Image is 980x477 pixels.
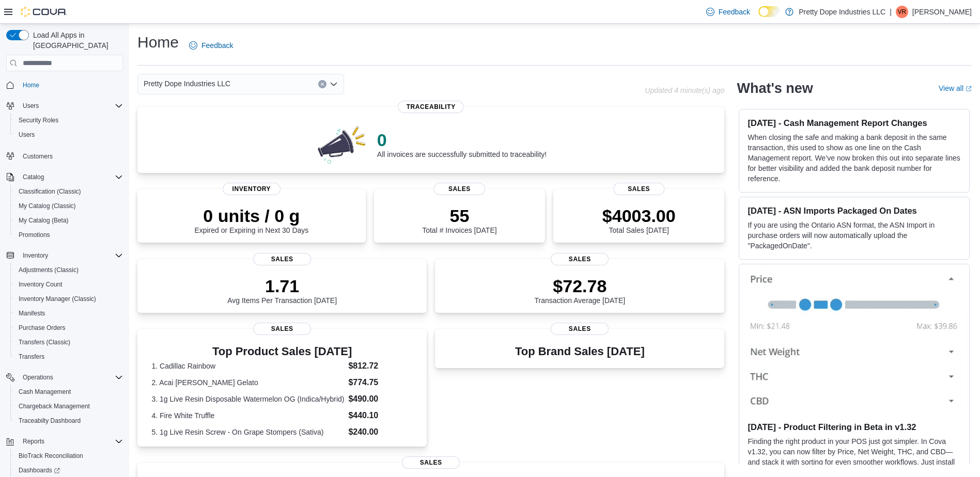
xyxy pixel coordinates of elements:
[137,32,179,53] h1: Home
[551,323,609,335] span: Sales
[535,276,626,296] p: $72.78
[19,435,49,448] button: Reports
[19,452,83,460] span: BioTrack Reconciliation
[10,228,127,242] button: Promotions
[719,7,750,17] span: Feedback
[19,149,123,162] span: Customers
[14,293,100,305] a: Inventory Manager (Classic)
[19,78,123,91] span: Home
[151,410,344,421] dt: 4. Fire White Truffle
[227,276,337,305] div: Avg Items Per Transaction [DATE]
[14,293,123,305] span: Inventory Manager (Classic)
[227,276,337,296] p: 1.71
[348,393,412,405] dd: $490.00
[14,264,123,276] span: Adjustments (Classic)
[702,2,754,22] a: Feedback
[19,353,44,361] span: Transfers
[194,205,308,226] p: 0 units / 0 g
[14,114,63,126] a: Security Roles
[10,306,127,321] button: Manifests
[19,131,35,139] span: Users
[14,185,123,198] span: Classification (Classic)
[14,278,123,291] span: Inventory Count
[151,394,344,404] dt: 3. 1g Live Resin Disposable Watermelon OG (Indica/Hybrid)
[19,266,79,274] span: Adjustments (Classic)
[14,415,123,427] span: Traceabilty Dashboard
[19,79,43,91] a: Home
[23,251,48,260] span: Inventory
[23,81,39,89] span: Home
[14,415,85,427] a: Traceabilty Dashboard
[748,132,961,184] p: When closing the safe and making a bank deposit in the same transaction, this used to show as one...
[10,184,127,199] button: Classification (Classic)
[19,100,123,112] span: Users
[758,6,780,17] input: Dark Mode
[402,456,460,469] span: Sales
[2,170,127,184] button: Catalog
[23,102,39,110] span: Users
[14,129,39,141] a: Users
[348,426,412,438] dd: $240.00
[330,80,338,88] button: Open list of options
[19,388,71,396] span: Cash Management
[19,150,57,163] a: Customers
[14,114,123,126] span: Security Roles
[377,130,547,150] p: 0
[10,277,127,292] button: Inventory Count
[10,349,127,364] button: Transfers
[19,171,123,183] span: Catalog
[223,183,281,195] span: Inventory
[19,100,43,112] button: Users
[23,173,44,181] span: Catalog
[19,216,69,225] span: My Catalog (Beta)
[14,450,123,462] span: BioTrack Reconciliation
[19,187,81,196] span: Classification (Classic)
[14,229,123,241] span: Promotions
[19,466,60,474] span: Dashboards
[194,205,308,234] div: Expired or Expiring in Next 30 Days
[14,336,74,348] a: Transfers (Classic)
[14,351,49,363] a: Transfers
[14,214,123,227] span: My Catalog (Beta)
[19,371,57,384] button: Operations
[14,214,73,227] a: My Catalog (Beta)
[151,427,344,437] dt: 5. 1g Live Resin Screw - On Grape Stompers (Sativa)
[151,377,344,388] dt: 2. Acai [PERSON_NAME] Gelato
[515,345,645,358] h3: Top Brand Sales [DATE]
[966,86,972,92] svg: External link
[10,399,127,414] button: Chargeback Management
[19,249,123,262] span: Inventory
[737,80,813,97] h2: What's new
[2,99,127,113] button: Users
[10,414,127,428] button: Traceabilty Dashboard
[29,30,123,51] span: Load All Apps in [GEOGRAPHIC_DATA]
[253,253,311,265] span: Sales
[10,113,127,128] button: Security Roles
[14,129,123,141] span: Users
[14,264,83,276] a: Adjustments (Classic)
[939,84,972,92] a: View allExternal link
[2,248,127,263] button: Inventory
[19,324,66,332] span: Purchase Orders
[10,292,127,306] button: Inventory Manager (Classic)
[602,205,676,226] p: $4003.00
[10,335,127,349] button: Transfers (Classic)
[14,200,123,212] span: My Catalog (Classic)
[21,7,67,17] img: Cova
[23,437,44,446] span: Reports
[2,434,127,449] button: Reports
[898,6,907,18] span: VR
[23,373,53,381] span: Operations
[2,148,127,163] button: Customers
[201,40,233,51] span: Feedback
[19,371,123,384] span: Operations
[398,101,464,113] span: Traceability
[19,249,52,262] button: Inventory
[19,171,48,183] button: Catalog
[748,220,961,251] p: If you are using the Ontario ASN format, the ASN Import in purchase orders will now automatically...
[2,77,127,92] button: Home
[151,361,344,371] dt: 1. Cadillac Rainbow
[14,200,80,212] a: My Catalog (Classic)
[10,449,127,463] button: BioTrack Reconciliation
[551,253,609,265] span: Sales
